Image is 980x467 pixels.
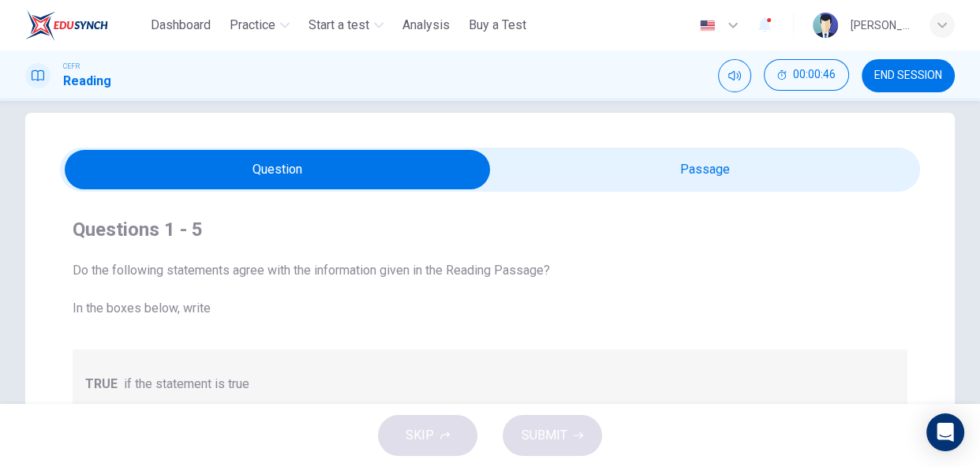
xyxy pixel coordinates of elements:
[63,72,111,91] h1: Reading
[73,217,907,242] h4: Questions 1 - 5
[25,9,144,41] a: ELTC logo
[402,16,450,35] span: Analysis
[230,16,275,35] span: Practice
[698,20,717,32] img: en
[764,59,849,91] button: 00:00:46
[851,16,911,35] div: [PERSON_NAME]
[302,11,390,39] button: Start a test
[85,375,118,394] span: TRUE
[718,59,751,92] div: Mute
[793,69,836,81] span: 00:00:46
[151,16,211,35] span: Dashboard
[396,11,456,39] button: Analysis
[874,69,942,82] span: END SESSION
[73,261,907,318] span: Do the following statements agree with the information given in the Reading Passage? In the boxes...
[63,61,80,72] span: CEFR
[124,375,249,394] span: if the statement is true
[309,16,369,35] span: Start a test
[25,9,108,41] img: ELTC logo
[144,11,217,39] button: Dashboard
[813,13,838,38] img: Profile picture
[462,11,533,39] button: Buy a Test
[223,11,296,39] button: Practice
[469,16,526,35] span: Buy a Test
[862,59,955,92] button: END SESSION
[926,413,964,451] div: Open Intercom Messenger
[764,59,849,92] div: Hide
